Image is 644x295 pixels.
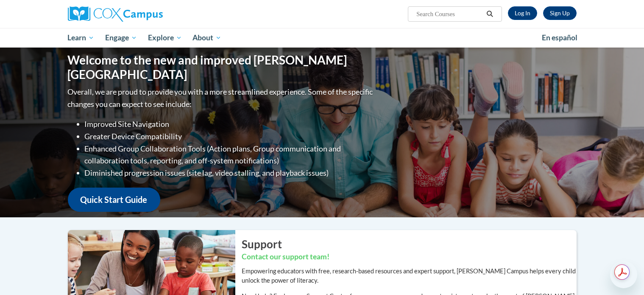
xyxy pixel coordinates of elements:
[100,28,142,48] a: Engage
[62,28,100,48] a: Learn
[67,33,94,43] span: Learn
[192,33,221,43] span: About
[242,236,577,252] h2: Support
[85,167,375,179] li: Diminished progression issues (site lag, video stalling, and playback issues)
[85,118,375,130] li: Improved Site Navigation
[142,28,187,48] a: Explore
[483,9,496,19] button: Search
[415,9,483,19] input: Search Courses
[105,33,137,43] span: Engage
[508,6,537,20] a: Log In
[148,33,182,43] span: Explore
[68,53,375,81] h1: Welcome to the new and improved [PERSON_NAME][GEOGRAPHIC_DATA]
[536,29,583,47] a: En español
[242,267,577,285] p: Empowering educators with free, research-based resources and expert support, [PERSON_NAME] Campus...
[486,11,493,17] i: 
[68,6,229,22] a: Cox Campus
[542,33,577,42] span: En español
[543,6,577,20] a: Register
[85,130,375,143] li: Greater Device Compatibility
[610,261,637,288] iframe: Button to launch messaging window
[242,252,577,262] h3: Contact our support team!
[85,143,375,167] li: Enhanced Group Collaboration Tools (Action plans, Group communication and collaboration tools, re...
[68,188,160,212] a: Quick Start Guide
[187,28,227,48] a: About
[68,86,375,110] p: Overall, we are proud to provide you with a more streamlined experience. Some of the specific cha...
[68,6,163,22] img: Cox Campus
[55,28,589,48] div: Main menu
